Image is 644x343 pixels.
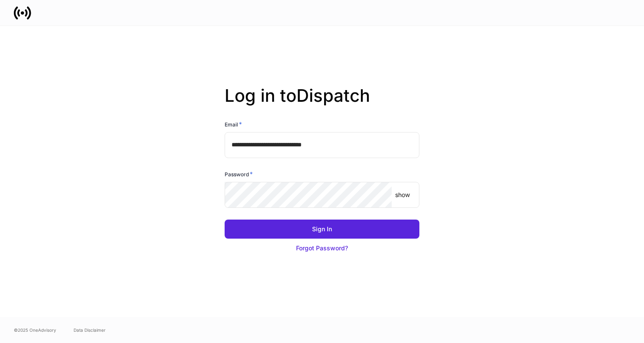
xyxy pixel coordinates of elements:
[395,191,410,199] p: show
[14,327,56,333] span: © 2025 OneAdvisory
[225,120,242,129] h6: Email
[296,244,348,252] div: Forgot Password?
[74,327,106,333] a: Data Disclaimer
[225,239,419,258] button: Forgot Password?
[225,220,419,239] button: Sign In
[312,225,332,233] div: Sign In
[225,170,253,178] h6: Password
[225,85,419,120] h2: Log in to Dispatch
